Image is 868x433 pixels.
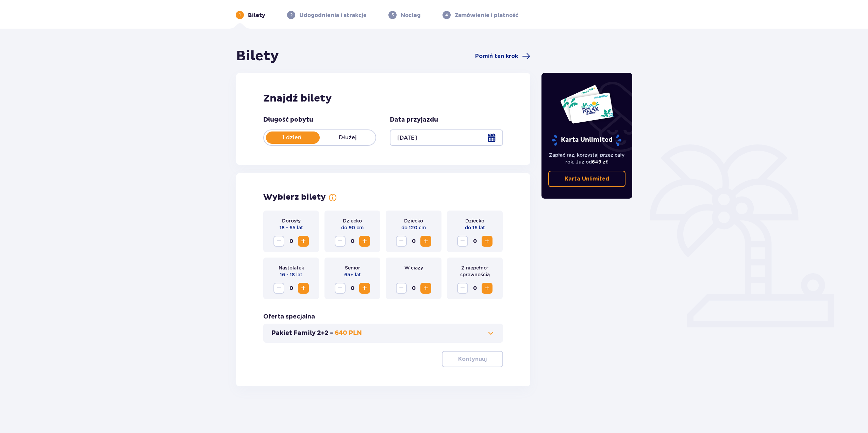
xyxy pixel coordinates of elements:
[475,52,518,60] span: Pomiń ten krok
[273,236,284,247] button: Decrease
[442,351,503,367] button: Kontynuuj
[335,283,346,294] button: Decrease
[452,264,497,278] p: Z niepełno­sprawnością
[335,236,346,247] button: Decrease
[482,283,493,294] button: Increase
[239,12,241,18] p: 1
[298,236,309,247] button: Increase
[248,12,265,19] p: Bilety
[548,152,626,165] p: Zapłać raz, korzystaj przez cały rok. Już od !
[391,12,394,18] p: 3
[343,217,362,224] p: Dziecko
[396,283,407,294] button: Decrease
[465,217,484,224] p: Dziecko
[396,236,407,247] button: Decrease
[401,224,426,231] p: do 120 cm
[299,12,367,19] p: Udogodnienia i atrakcje
[420,236,431,247] button: Increase
[347,283,358,294] span: 0
[271,329,495,337] button: Pakiet Family 2+2 -640 PLN
[271,329,333,337] p: Pakiet Family 2+2 -
[264,134,320,141] p: 1 dzień
[457,283,468,294] button: Decrease
[263,192,326,202] p: Wybierz bilety
[592,159,607,165] span: 649 zł
[279,264,304,271] p: Nastolatek
[404,264,423,271] p: W ciąży
[263,116,313,124] p: Długość pobytu
[359,283,370,294] button: Increase
[280,224,303,231] p: 18 - 65 lat
[282,217,301,224] p: Dorosły
[455,12,518,19] p: Zamówienie i płatność
[445,12,448,18] p: 4
[475,52,530,60] a: Pomiń ten krok
[286,283,297,294] span: 0
[335,329,362,337] p: 640 PLN
[458,355,487,363] p: Kontynuuj
[408,283,419,294] span: 0
[469,283,480,294] span: 0
[345,264,360,271] p: Senior
[404,217,423,224] p: Dziecko
[320,134,375,141] p: Dłużej
[286,236,297,247] span: 0
[565,175,609,183] p: Karta Unlimited
[482,236,493,247] button: Increase
[344,271,361,278] p: 65+ lat
[280,271,302,278] p: 16 - 18 lat
[298,283,309,294] button: Increase
[457,236,468,247] button: Decrease
[290,12,293,18] p: 2
[469,236,480,247] span: 0
[408,236,419,247] span: 0
[390,116,438,124] p: Data przyjazdu
[263,92,503,105] h2: Znajdź bilety
[359,236,370,247] button: Increase
[273,283,284,294] button: Decrease
[420,283,431,294] button: Increase
[551,134,622,146] p: Karta Unlimited
[548,171,626,187] a: Karta Unlimited
[236,48,279,65] h1: Bilety
[465,224,485,231] p: do 16 lat
[341,224,364,231] p: do 90 cm
[347,236,358,247] span: 0
[263,313,315,321] p: Oferta specjalna
[401,12,421,19] p: Nocleg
